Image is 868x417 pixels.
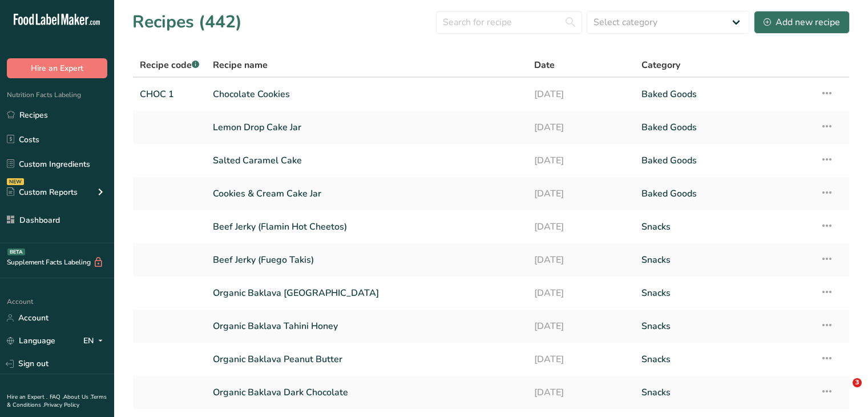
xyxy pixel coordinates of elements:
a: Organic Baklava [GEOGRAPHIC_DATA] [213,281,520,305]
a: Baked Goods [641,182,806,206]
a: [DATE] [534,248,628,272]
a: [DATE] [534,380,628,404]
a: [DATE] [534,182,628,206]
a: FAQ . [50,393,63,401]
a: Organic Baklava Tahini Honey [213,314,520,338]
a: [DATE] [534,314,628,338]
a: Snacks [641,248,806,272]
a: Language [7,331,55,351]
span: Category [641,58,680,72]
a: Lemon Drop Cake Jar [213,115,520,139]
a: [DATE] [534,82,628,106]
a: Salted Caramel Cake [213,149,520,173]
a: [DATE] [534,215,628,239]
div: BETA [7,248,25,255]
div: EN [83,334,107,348]
a: [DATE] [534,149,628,173]
div: NEW [7,178,24,185]
h1: Recipes (442) [132,9,242,35]
input: Search for recipe [436,11,582,34]
a: Beef Jerky (Flamin Hot Cheetos) [213,215,520,239]
a: Baked Goods [641,82,806,106]
a: CHOC 1 [140,82,199,106]
a: Privacy Policy [44,401,79,409]
a: Snacks [641,314,806,338]
a: Snacks [641,347,806,371]
iframe: Intercom live chat [829,378,857,406]
span: 3 [853,378,862,387]
a: [DATE] [534,347,628,371]
a: Snacks [641,281,806,305]
span: Recipe code [140,59,199,71]
a: Terms & Conditions . [7,393,107,409]
a: Chocolate Cookies [213,82,520,106]
a: [DATE] [534,115,628,139]
a: Beef Jerky (Fuego Takis) [213,248,520,272]
a: [DATE] [534,281,628,305]
button: Hire an Expert [7,58,107,78]
button: Add new recipe [754,11,850,34]
a: Organic Baklava Dark Chocolate [213,380,520,404]
a: Organic Baklava Peanut Butter [213,347,520,371]
div: Custom Reports [7,186,78,198]
a: Cookies & Cream Cake Jar [213,182,520,206]
a: Snacks [641,215,806,239]
a: Baked Goods [641,115,806,139]
a: Snacks [641,380,806,404]
span: Date [534,58,555,72]
span: Recipe name [213,58,268,72]
a: Hire an Expert . [7,393,47,401]
a: Baked Goods [641,149,806,173]
div: Add new recipe [764,15,840,29]
a: About Us . [63,393,91,401]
